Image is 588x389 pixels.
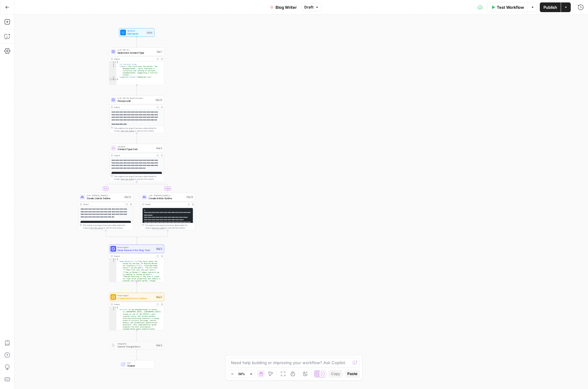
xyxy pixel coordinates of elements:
[109,245,164,282] div: Power AgentDeep Research the Blog TopicStep 3Output{ "Deep Research":"\n**Top Facts about the Car...
[347,371,357,377] span: Paste
[118,99,154,103] span: Prompt LLM
[540,2,561,12] button: Publish
[127,29,145,32] span: Workflow
[266,2,300,12] button: Blog Writer
[156,146,162,150] div: Step 6
[155,98,163,102] div: Step 16
[497,4,524,10] span: Test Workflow
[109,76,116,78] div: 4
[136,350,137,360] g: Edge from step_5 to end
[345,370,360,378] button: Paste
[137,181,168,192] g: Edge from step_6 to step_15
[87,194,123,197] span: LLM · [PERSON_NAME] 4
[118,345,155,348] span: Save to Google Docs
[304,5,313,10] span: Draft
[121,130,134,132] span: Copy the output
[136,238,137,244] g: Edge from step_6-conditional-end to step_3
[109,28,164,37] div: WorkflowSet InputsInputs
[146,31,153,34] div: Inputs
[83,203,123,206] div: Output
[121,178,134,180] span: Copy the output
[156,247,162,250] div: Step 3
[331,371,340,377] span: Copy
[106,230,137,239] g: Edge from step_14 to step_6-conditional-end
[109,258,116,260] div: 1
[156,344,162,347] div: Step 5
[109,63,116,65] div: 2
[136,133,137,143] g: Edge from step_16 to step_6
[487,2,528,12] button: Test Workflow
[118,248,155,252] span: Deep Research the Blog Topic
[114,127,162,132] div: This output is too large & has been abbreviated for review. to view the full content.
[136,330,137,341] g: Edge from step_4 to step_5
[89,227,103,229] span: Copy the output
[109,61,116,63] div: 1
[109,65,116,76] div: 3
[145,224,193,230] div: This output is too large & has been abbreviated for review. to view the full content.
[118,148,155,151] span: Content Type Fork
[149,196,185,200] span: Create Article Outline
[114,175,162,181] div: This output is too large & has been abbreviated for review. to view the full content.
[118,51,155,55] span: Determine Content Type
[114,58,154,60] div: Output
[105,181,137,192] g: Edge from step_6 to step_14
[329,370,342,378] button: Copy
[114,307,116,309] span: Toggle code folding, rows 1 through 3
[114,303,154,306] div: Output
[109,307,116,309] div: 1
[114,258,116,260] span: Toggle code folding, rows 1 through 3
[118,297,154,300] span: Create Article from Outline
[118,97,154,99] span: LLM · GPT-4o Search Preview
[186,196,194,199] div: Step 15
[83,224,132,230] div: This output is too large & has been abbreviated for review. to view the full content.
[114,154,154,157] div: Output
[302,3,322,11] button: Draft
[114,255,154,257] div: Output
[118,246,155,249] span: Power Agent
[152,227,165,229] span: Copy the output
[136,282,137,293] g: Edge from step_3 to step_4
[127,32,145,35] span: Set Inputs
[118,294,154,297] span: Power Agent
[543,4,557,10] span: Publish
[109,293,164,330] div: Power AgentCreate Article from OutlineStep 4Output{ "Article":"# Top Neighborhoods to Invest in [...
[109,341,164,350] div: IntegrationSave to Google DocsStep 5
[156,295,163,299] div: Step 4
[127,361,152,364] span: End
[127,364,152,367] span: Output
[145,203,185,206] div: Output
[276,4,297,10] span: Blog Writer
[156,50,162,53] div: Step 1
[87,196,123,200] span: Create Listicle Outline
[114,61,116,63] span: Toggle code folding, rows 1 through 5
[112,344,115,347] img: Instagram%20post%20-%201%201.png
[137,230,168,239] g: Edge from step_15 to step_6-conditional-end
[149,194,185,197] span: LLM · [PERSON_NAME] 4
[118,145,155,148] span: Condition
[124,196,132,199] div: Step 14
[118,49,155,51] span: LLM · GPT-4.1
[136,85,137,95] g: Edge from step_1 to step_16
[118,342,155,345] span: Integration
[238,371,245,376] span: 58%
[136,37,137,47] g: Edge from start to step_1
[109,78,116,80] div: 5
[114,106,154,109] div: Output
[109,360,164,369] div: EndOutput
[109,47,164,85] div: LLM · GPT-4.1Determine Content TypeStep 1Output{ "is_listicle":true, "reason":"The title uses the...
